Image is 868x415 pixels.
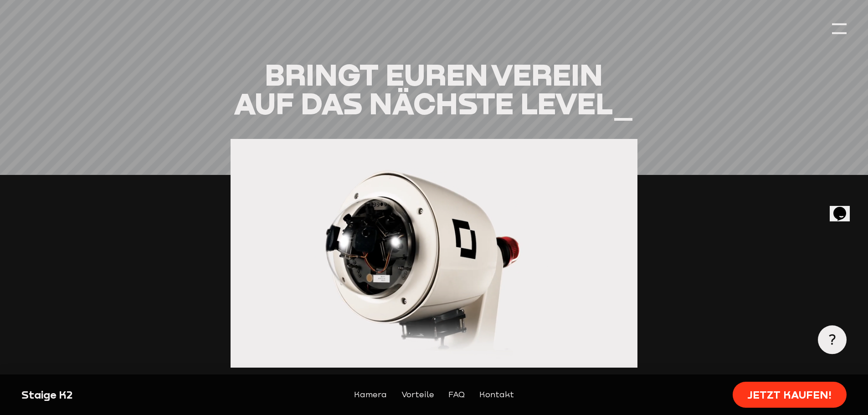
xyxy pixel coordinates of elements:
[354,389,387,401] a: Kamera
[830,194,859,221] iframe: chat widget
[265,56,603,92] span: Bringt euren Verein
[733,382,847,408] a: Jetzt kaufen!
[479,389,514,401] a: Kontakt
[448,389,465,401] a: FAQ
[21,388,220,402] div: Staige K2
[234,85,634,121] span: auf das nächste Level_
[401,389,434,401] a: Vorteile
